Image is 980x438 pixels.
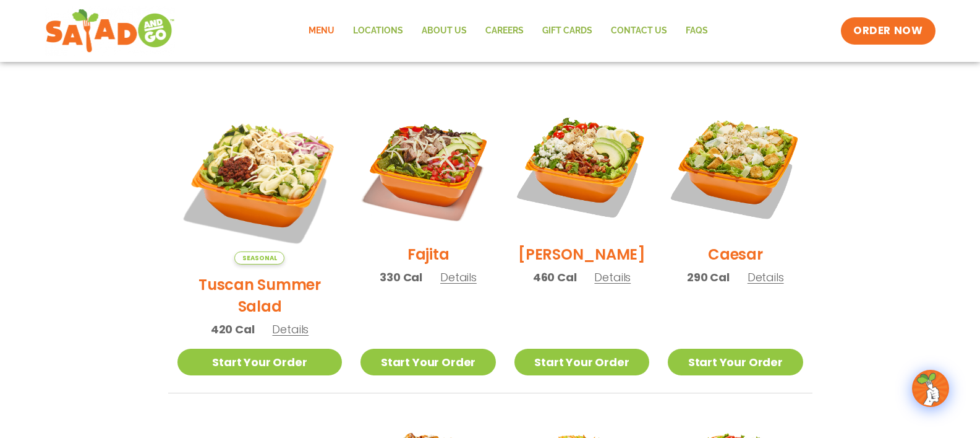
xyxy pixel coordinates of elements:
[360,349,495,375] a: Start Your Order
[913,371,948,406] img: wpChatIcon
[344,17,412,45] a: Locations
[533,269,577,286] span: 460 Cal
[177,349,343,375] a: Start Your Order
[748,269,784,285] span: Details
[360,99,495,234] img: Product photo for Fajita Salad
[234,252,284,265] span: Seasonal
[514,99,649,234] img: Product photo for Cobb Salad
[518,243,646,265] h2: [PERSON_NAME]
[668,349,803,375] a: Start Your Order
[514,349,649,375] a: Start Your Order
[594,269,631,285] span: Details
[668,99,803,234] img: Product photo for Caesar Salad
[412,17,476,45] a: About Us
[380,269,422,286] span: 330 Cal
[272,322,309,337] span: Details
[476,17,533,45] a: Careers
[45,6,176,56] img: new-SAG-logo-768×292
[602,17,676,45] a: Contact Us
[299,17,344,45] a: Menu
[853,24,922,38] span: ORDER NOW
[299,17,717,45] nav: Menu
[841,17,935,45] a: ORDER NOW
[533,17,602,45] a: GIFT CARDS
[440,269,477,285] span: Details
[177,99,343,265] img: Product photo for Tuscan Summer Salad
[708,243,763,265] h2: Caesar
[177,274,343,317] h2: Tuscan Summer Salad
[407,243,450,265] h2: Fajita
[211,321,255,338] span: 420 Cal
[676,17,717,45] a: FAQs
[687,269,730,286] span: 290 Cal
